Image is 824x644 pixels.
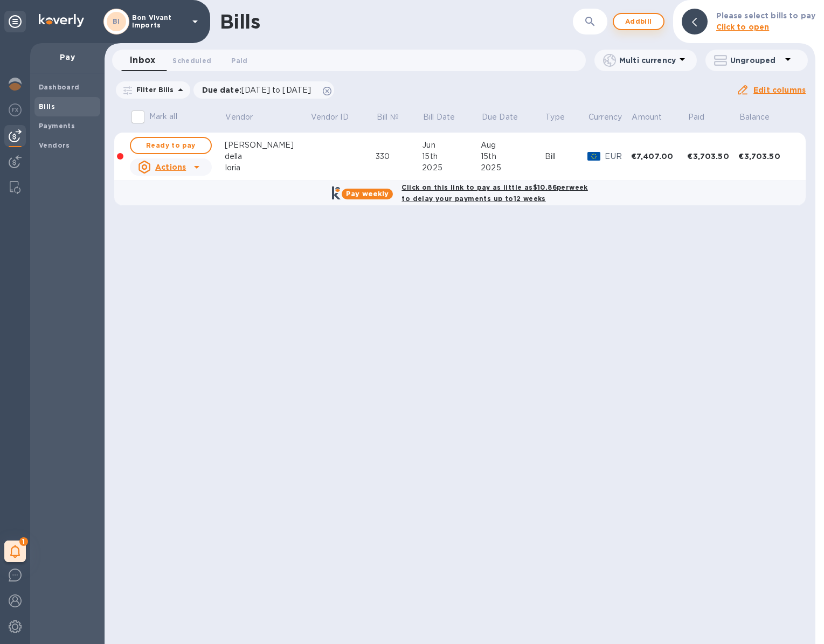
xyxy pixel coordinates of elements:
[376,151,422,162] div: 330
[716,23,770,31] b: Click to open
[225,151,310,162] div: della
[172,55,211,66] span: Scheduled
[39,83,80,91] b: Dashboard
[739,112,784,123] span: Balance
[619,55,676,66] p: Multi currency
[632,112,676,123] span: Amount
[311,112,349,123] p: Vendor ID
[39,102,55,110] b: Bills
[423,112,455,123] p: Bill Date
[422,151,481,162] div: 15th
[401,183,587,203] b: Click on this link to pay as little as $10.86 per week to delay your payments up to 12 weeks
[19,537,28,546] span: 1
[545,112,565,123] p: Type
[231,55,247,66] span: Paid
[149,111,177,122] p: Mark all
[130,137,212,154] button: Ready to pay
[716,11,815,20] b: Please select bills to pay
[482,112,518,123] p: Due Date
[202,85,317,95] p: Due date :
[753,86,806,94] u: Edit columns
[738,151,795,162] div: €3,703.50
[688,112,719,123] span: Paid
[4,11,26,32] div: Unpin categories
[481,140,544,151] div: Aug
[377,112,399,123] p: Bill №
[220,10,260,33] h1: Bills
[481,151,544,162] div: 15th
[482,112,532,123] span: Due Date
[39,52,96,63] p: Pay
[545,151,588,162] div: Bill
[132,14,186,29] p: Bon Vivant Imports
[130,53,155,68] span: Inbox
[632,112,662,123] p: Amount
[9,103,22,116] img: Foreign exchange
[225,112,267,123] span: Vendor
[739,112,770,123] p: Balance
[155,163,186,171] u: Actions
[588,112,622,123] p: Currency
[39,122,75,130] b: Payments
[193,81,335,99] div: Due date:[DATE] to [DATE]
[687,151,738,162] div: €3,703.50
[730,55,781,66] p: Ungrouped
[622,15,655,28] span: Add bill
[545,112,579,123] span: Type
[605,151,631,162] p: EUR
[377,112,413,123] span: Bill №
[688,112,705,123] p: Paid
[39,141,70,149] b: Vendors
[39,14,84,27] img: Logo
[241,86,311,94] span: [DATE] to [DATE]
[346,190,389,198] b: Pay weekly
[481,162,544,174] div: 2025
[422,140,481,151] div: Jun
[423,112,469,123] span: Bill Date
[132,85,174,94] p: Filter Bills
[225,112,253,123] p: Vendor
[613,13,664,30] button: Addbill
[311,112,363,123] span: Vendor ID
[631,151,688,162] div: €7,407.00
[225,140,310,151] div: [PERSON_NAME]
[422,162,481,174] div: 2025
[225,162,310,174] div: Ioria
[113,17,120,25] b: BI
[140,139,202,152] span: Ready to pay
